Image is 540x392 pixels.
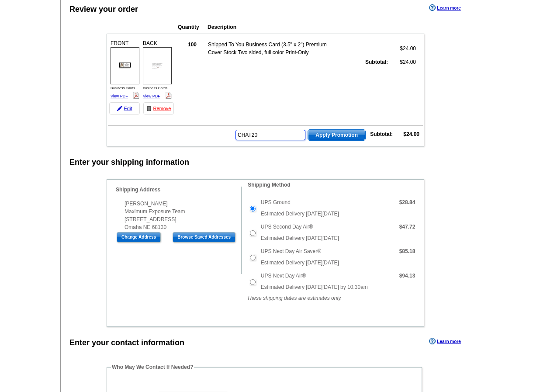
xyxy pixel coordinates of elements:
span: Estimated Delivery [DATE][DATE] [261,211,339,217]
div: Enter your contact information [69,337,184,349]
legend: Shipping Method [247,181,291,189]
input: Browse Saved Addresses [173,232,235,243]
iframe: LiveChat chat widget [365,189,540,392]
span: Apply Promotion [308,130,365,140]
a: Remove [143,102,174,114]
a: View PDF [143,94,160,98]
label: UPS Next Day Air® [261,272,306,280]
img: pdf_logo.png [133,92,139,99]
img: small-thumb.jpg [143,47,172,84]
strong: 100 [188,42,197,48]
input: Change Address [117,232,161,243]
label: UPS Second Day Air® [261,223,313,231]
label: UPS Next Day Air Saver® [261,247,321,255]
button: Apply Promotion [308,129,366,141]
img: pdf_logo.png [165,92,172,99]
img: pencil-icon.gif [117,106,122,111]
strong: Subtotal: [365,59,388,65]
span: Estimated Delivery [DATE][DATE] [261,260,339,266]
div: FRONT [109,38,141,101]
td: Shipped To You Business Card (3.5" x 2") Premium Cover Stock Two sided, full color Print-Only [208,40,334,57]
a: Learn more [429,4,460,11]
span: Business Cards... [111,86,138,90]
span: Estimated Delivery [DATE][DATE] by 10:30am [261,284,368,290]
span: Business Cards... [143,86,170,90]
em: These shipping dates are estimates only. [247,295,342,301]
div: Enter your shipping information [69,156,189,168]
legend: Who May We Contact If Needed? [111,363,194,371]
a: Edit [109,102,140,114]
div: Review your order [69,3,138,15]
img: trashcan-icon.gif [146,106,152,111]
td: $24.00 [389,58,416,66]
div: [PERSON_NAME] Maximum Exposure Team [STREET_ADDRESS] Omaha NE 68130 [116,200,241,231]
a: View PDF [111,94,128,98]
strong: Subtotal: [370,131,393,137]
img: small-thumb.jpg [111,47,139,84]
th: Quantity [177,23,206,31]
div: BACK [142,38,173,101]
label: UPS Ground [261,198,291,206]
th: Description [207,23,367,31]
td: $24.00 [389,40,416,57]
span: Estimated Delivery [DATE][DATE] [261,235,339,241]
h4: Shipping Address [116,187,241,193]
strong: $24.00 [403,131,419,137]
